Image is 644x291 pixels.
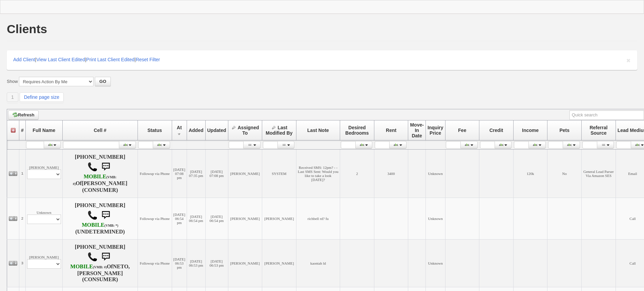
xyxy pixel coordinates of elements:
td: Followup via Phone [138,240,172,287]
span: Status [147,128,162,133]
div: | | | [7,50,637,70]
td: [DATE] 07:08 pm [172,150,187,198]
img: sms.png [99,250,112,264]
span: Last Modified By [266,125,292,136]
font: MOBILE [84,174,106,180]
b: T-Mobile USA, Inc. [70,264,107,270]
td: [DATE] 06:53 pm [187,240,205,287]
span: Assigned To [237,125,259,136]
font: MOBILE [70,264,93,270]
td: 3 [19,240,26,287]
td: [DATE] 07:35 pm [187,150,205,198]
td: Unknown [425,198,445,240]
h4: [PHONE_NUMBER] Of (CONSUMER) [64,154,136,193]
img: call.png [87,162,98,172]
b: [PERSON_NAME] [82,180,127,186]
td: [DATE] 06:54 pm [205,198,228,240]
span: Pets [559,128,569,133]
td: Unknown [25,198,62,240]
font: MOBILE [82,222,105,228]
h4: [PHONE_NUMBER] (UNDETERMINED) [64,202,136,235]
span: Full Name [33,128,55,133]
h4: [PHONE_NUMBER] Of (CONSUMER) [64,244,136,283]
td: [PERSON_NAME] [228,198,262,240]
span: Referral Source [589,125,607,136]
td: [DATE] 07:08 pm [205,150,228,198]
td: 2 [19,198,26,240]
td: [PERSON_NAME] [262,240,296,287]
td: [PERSON_NAME] [228,150,262,198]
a: Reset Filter [136,57,160,62]
img: call.png [87,252,98,262]
td: [PERSON_NAME] [25,150,62,198]
td: General Lead Parser Via Amazon SES [582,150,616,198]
td: Unknown [425,240,445,287]
td: Followup via Phone [138,198,172,240]
span: Rent [386,128,396,133]
td: [DATE] 06:54 pm [187,198,205,240]
span: At [177,125,182,130]
span: Move-In Date [410,122,423,138]
img: call.png [87,210,98,220]
button: GO [95,77,110,86]
font: (VMB: #) [93,265,107,269]
h1: Clients [7,23,47,35]
label: Show [7,79,18,85]
td: 1 [19,150,26,198]
th: # [19,120,26,140]
td: [DATE] 06:53 pm [205,240,228,287]
td: [PERSON_NAME] [228,240,262,287]
td: 2 [340,150,374,198]
a: Refresh [8,110,39,120]
span: Fee [458,128,466,133]
td: 3400 [374,150,408,198]
input: Quick search [569,110,644,120]
td: Unknown [425,150,445,198]
a: 1 [7,92,18,102]
td: kaontah ld [296,240,340,287]
a: Add Client [13,57,35,62]
img: sms.png [99,208,112,222]
span: Last Note [307,128,329,133]
span: Cell # [94,128,106,133]
span: Desired Bedrooms [345,125,369,136]
td: [DATE] 06:54 pm [172,198,187,240]
span: Added [189,128,204,133]
a: Print Last Client Edited [86,57,134,62]
td: richbell rd? fu [296,198,340,240]
span: Updated [207,128,226,133]
td: [DATE] 06:53 pm [172,240,187,287]
a: Define page size [20,92,64,102]
b: T-Mobile USA, Inc. [73,174,117,186]
td: Followup via Phone [138,150,172,198]
td: [PERSON_NAME] [262,198,296,240]
font: (VMB: *) [104,224,118,227]
span: Income [522,128,539,133]
td: 120k [513,150,547,198]
td: SYSTEM [262,150,296,198]
span: Credit [490,128,503,133]
img: sms.png [99,160,112,174]
td: No [547,150,582,198]
a: View Last Client Edited [36,57,85,62]
td: [PERSON_NAME] [25,240,62,287]
b: Verizon Wireless [82,222,119,228]
span: Inquiry Price [428,125,443,136]
td: Received SMS: 12pm? - - Last SMS Sent: Would you like to take a look [DATE]? [296,150,340,198]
